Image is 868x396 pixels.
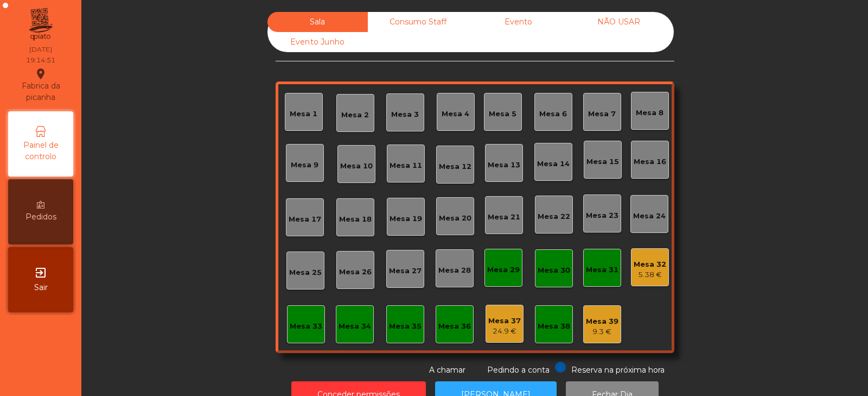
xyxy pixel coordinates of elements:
div: Mesa 5 [489,109,516,120]
div: Mesa 36 [438,321,471,332]
div: [DATE] [29,45,52,54]
div: Mesa 23 [586,210,618,221]
div: Mesa 39 [586,316,618,327]
div: Mesa 2 [341,110,369,121]
div: Mesa 35 [389,321,422,332]
div: Mesa 9 [291,160,318,171]
div: 9.3 € [586,326,618,337]
div: Mesa 10 [340,161,373,172]
div: Mesa 1 [290,109,317,120]
div: Mesa 29 [487,265,520,275]
div: Mesa 20 [439,213,471,224]
div: Mesa 27 [389,266,422,276]
div: Evento [468,12,569,32]
span: Pedindo a conta [487,365,550,375]
div: Mesa 14 [537,159,570,169]
div: Mesa 12 [439,161,471,172]
div: Mesa 17 [289,214,321,225]
div: 5.38 € [634,269,666,280]
span: Sair [34,282,48,293]
span: A chamar [429,365,465,375]
div: Mesa 28 [438,265,471,276]
span: Pedidos [25,211,56,223]
img: qpiato [27,5,54,43]
div: 24.9 € [488,326,521,337]
div: Evento Junho [267,32,368,52]
i: exit_to_app [34,266,47,279]
div: Mesa 30 [538,265,570,276]
i: location_on [34,67,47,80]
div: Consumo Staff [368,12,468,32]
div: Mesa 34 [339,321,371,332]
div: Fabrica da picanha [9,67,73,103]
div: Mesa 8 [636,108,663,118]
div: 19:14:51 [26,55,55,65]
div: NÃO USAR [569,12,669,32]
div: Mesa 37 [488,316,521,326]
div: Mesa 7 [588,109,616,120]
div: Mesa 26 [339,267,372,278]
div: Mesa 19 [390,213,422,224]
div: Mesa 16 [634,156,666,167]
div: Mesa 22 [538,211,570,222]
span: Painel de controlo [11,140,71,162]
div: Mesa 18 [339,214,372,225]
div: Mesa 33 [290,321,322,332]
div: Sala [267,12,368,32]
div: Mesa 6 [539,109,567,120]
div: Mesa 32 [634,259,666,270]
span: Reserva na próxima hora [571,365,665,375]
div: Mesa 13 [488,160,520,171]
div: Mesa 15 [586,156,619,167]
div: Mesa 4 [442,109,469,120]
div: Mesa 31 [586,265,618,275]
div: Mesa 11 [390,160,422,171]
div: Mesa 21 [488,212,520,223]
div: Mesa 24 [633,211,666,222]
div: Mesa 38 [538,321,570,332]
div: Mesa 25 [289,267,322,278]
div: Mesa 3 [391,109,419,120]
